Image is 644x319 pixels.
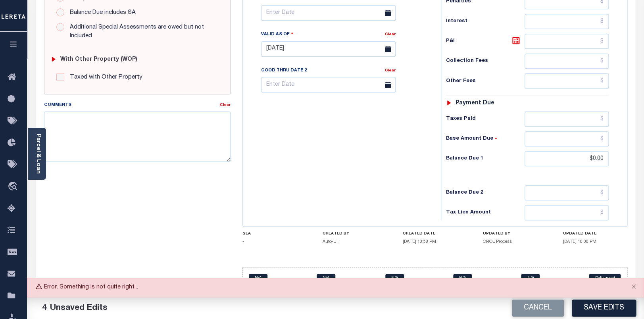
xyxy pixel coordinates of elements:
input: Enter Date [261,5,396,21]
a: Delinquent [589,274,621,282]
span: 4 [42,304,47,312]
a: N/A [521,274,540,282]
h6: Collection Fees [446,58,525,64]
h6: Base Amount Due [446,136,525,142]
h4: UPDATED BY [483,231,547,236]
a: N/A [249,274,267,282]
input: $ [525,205,609,220]
span: - [242,240,244,244]
a: N/A [317,274,335,282]
input: $ [525,73,609,88]
input: $ [525,185,609,200]
input: $ [525,14,609,29]
a: Clear [385,69,396,73]
button: Save Edits [572,300,636,317]
h4: SLA [242,231,307,236]
label: Good Thru Date 2 [261,67,307,74]
input: $ [525,111,609,127]
h5: [DATE] 10:00 PM [563,239,627,244]
h6: with Other Property (WOP) [60,56,137,63]
h6: Interest [446,18,525,25]
h6: Other Fees [446,78,525,85]
h5: CROL Process [483,239,547,244]
span: Unsaved Edits [50,304,108,312]
h4: UPDATED DATE [563,231,627,236]
input: $ [525,131,609,146]
h4: CREATED DATE [403,231,467,236]
input: $ [525,151,609,166]
button: Close [624,278,644,296]
h5: Auto-UI [323,239,387,244]
label: Balance Due includes SA [66,8,136,17]
h6: Balance Due 2 [446,190,525,196]
div: Error. Something is not quite right... [27,278,644,297]
input: Enter Date [261,41,396,57]
h4: CREATED BY [323,231,387,236]
h6: Balance Due 1 [446,156,525,162]
input: Enter Date [261,77,396,92]
h5: [DATE] 10:58 PM [403,239,467,244]
i: travel_explore [8,182,20,192]
label: Taxed with Other Property [66,73,142,82]
input: $ [525,34,609,49]
h6: P&I [446,36,525,47]
a: N/A [453,274,472,282]
a: Clear [220,103,231,107]
label: Comments [44,102,71,109]
h6: Taxes Paid [446,116,525,122]
label: Valid as Of [261,31,294,38]
a: Clear [385,33,396,37]
a: Parcel & Loan [35,134,41,174]
label: Additional Special Assessments are owed but not Included [66,23,218,41]
h6: Tax Lien Amount [446,209,525,216]
button: Cancel [512,300,564,317]
input: $ [525,54,609,69]
h6: Payment due [456,100,494,107]
a: N/A [385,274,404,282]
